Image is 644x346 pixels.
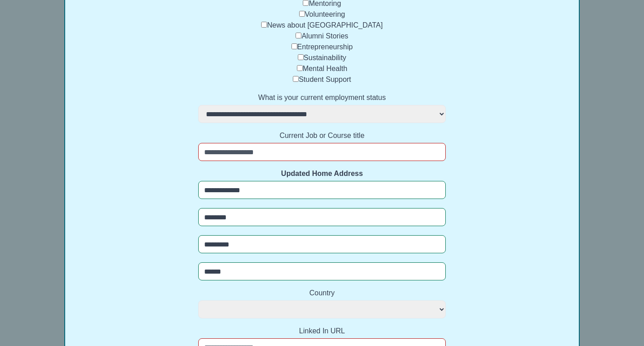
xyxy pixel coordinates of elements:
[198,92,446,103] label: What is your current employment status
[301,32,348,40] label: Alumni Stories
[299,76,351,83] label: Student Support
[198,326,446,337] label: Linked In URL
[267,21,382,29] label: News about [GEOGRAPHIC_DATA]
[281,170,363,177] strong: Updated Home Address
[305,10,345,18] label: Volunteering
[303,65,348,72] label: Mental Health
[198,130,446,141] label: Current Job or Course title
[304,54,346,62] label: Sustainability
[198,288,446,299] label: Country
[297,43,353,51] label: Entrepreneurship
